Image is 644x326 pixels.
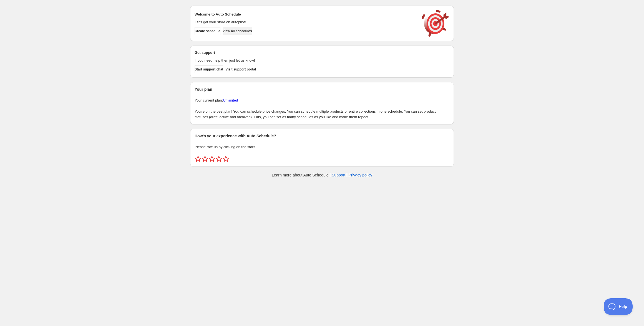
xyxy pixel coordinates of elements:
h2: Welcome to Auto Schedule [195,12,416,17]
a: Support [332,173,345,177]
button: View all schedules [223,27,252,35]
p: You're on the best plan! You can schedule price changes. You can schedule multiple products or en... [195,109,449,120]
button: Create schedule [195,27,220,35]
h2: Your plan [195,87,449,92]
p: Let's get your store on autopilot! [195,19,416,25]
span: View all schedules [223,29,252,33]
p: Learn more about Auto Schedule | | [272,172,372,178]
span: Create schedule [195,29,220,33]
span: Start support chat [195,67,223,72]
a: Start support chat [195,65,223,73]
h2: How's your experience with Auto Schedule? [195,133,449,139]
iframe: Toggle Customer Support [604,298,633,315]
a: Privacy policy [349,173,373,177]
a: Unlimited [223,98,238,102]
span: Visit support portal [225,67,256,72]
a: Visit support portal [225,65,256,73]
h2: Get support [195,50,416,55]
p: If you need help then just let us know! [195,58,416,63]
p: Please rate us by clicking on the stars [195,144,449,150]
p: Your current plan: [195,98,449,103]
